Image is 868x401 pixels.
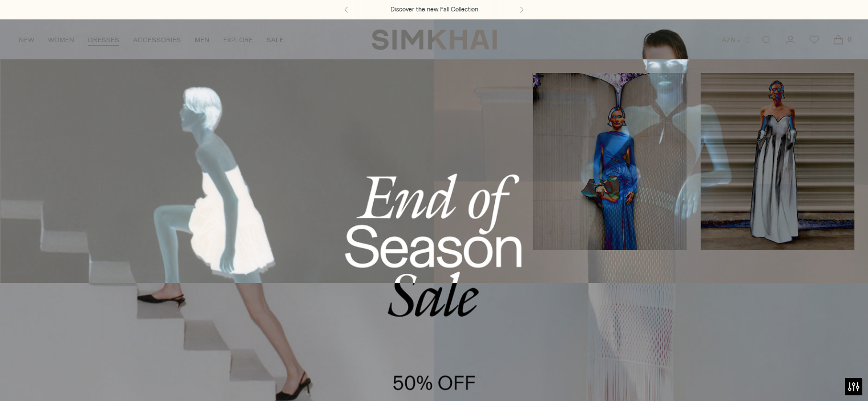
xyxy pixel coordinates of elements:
a: ACCESSORIES [133,27,181,52]
a: SALE [267,27,284,52]
a: Go to the account page [779,29,802,51]
a: DRESSES [88,27,119,52]
a: Open cart modal [827,29,850,51]
a: NEW [19,27,34,52]
a: Wishlist [803,29,826,51]
a: Open search modal [755,29,778,51]
a: MEN [195,27,209,52]
a: Discover the new Fall Collection [390,5,478,14]
span: 0 [844,34,854,44]
button: AZN ₼ [722,27,751,52]
a: WOMEN [48,27,74,52]
a: SIMKHAI [372,29,497,51]
a: EXPLORE [223,27,253,52]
